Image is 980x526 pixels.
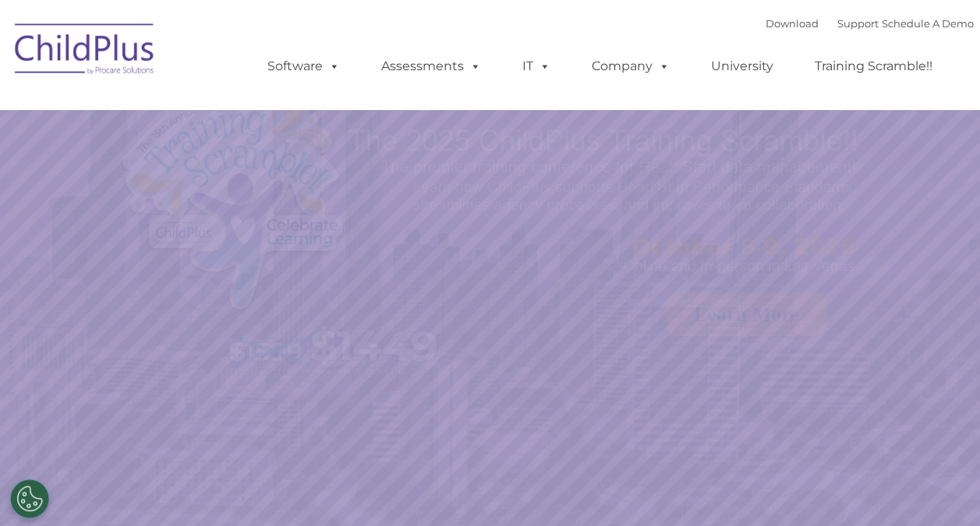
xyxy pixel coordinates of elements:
[666,293,827,336] a: Learn More
[507,51,566,82] a: IT
[7,12,163,91] img: ChildPlus by Procare Solutions
[882,17,974,30] a: Schedule A Demo
[695,51,789,82] a: University
[576,51,685,82] a: Company
[366,51,497,82] a: Assessments
[766,17,974,30] font: |
[766,17,819,30] a: Download
[10,479,49,518] button: Cookies Settings
[799,51,948,82] a: Training Scramble!!
[252,51,356,82] a: Software
[837,17,879,30] a: Support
